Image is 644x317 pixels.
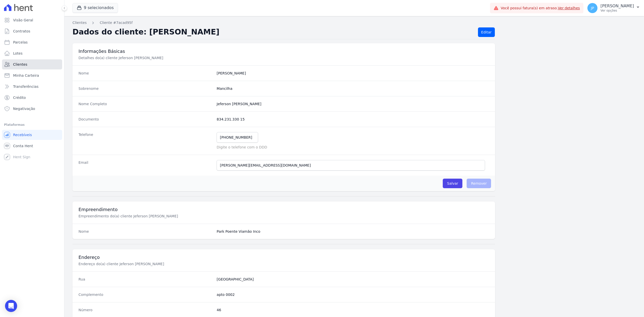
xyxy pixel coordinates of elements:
a: Recebíveis [2,130,62,140]
span: JP [591,6,594,10]
dt: Rua [78,277,213,282]
span: Crédito [13,95,26,100]
h3: Empreendimento [78,207,489,213]
dd: Mancilha [217,86,489,91]
dt: Nome [78,71,213,76]
span: Parcelas [13,40,28,45]
dt: Telefone [78,132,213,150]
span: Clientes [13,62,27,67]
a: Contratos [2,26,62,36]
dd: apto 0002 [217,292,489,297]
span: Remover [467,179,491,188]
button: JP [PERSON_NAME] Ver opções [583,1,644,15]
span: Você possui fatura(s) em atraso. [501,6,580,11]
dt: Nome [78,229,213,234]
a: Ver detalhes [558,6,580,10]
a: Visão Geral [2,15,62,25]
a: Editar [478,27,495,37]
span: Transferências [13,84,38,89]
dd: [GEOGRAPHIC_DATA] [217,277,489,282]
dt: Sobrenome [78,86,213,91]
dt: Número [78,307,213,312]
p: Ver opções [600,9,634,13]
div: Open Intercom Messenger [5,300,17,312]
dt: Email [78,160,213,171]
a: Clientes [72,20,87,25]
a: Cliente #7acad95f [100,20,133,25]
div: Plataformas [4,122,60,128]
span: Minha Carteira [13,73,39,78]
span: Visão Geral [13,18,33,23]
span: Lotes [13,51,23,56]
dd: 834.231.330 15 [217,117,489,122]
a: Clientes [2,59,62,69]
dt: Nome Completo [78,101,213,106]
h2: Dados do cliente: [PERSON_NAME] [72,27,474,37]
p: Endereço do(a) cliente Jeferson [PERSON_NAME] [78,261,248,266]
h3: Endereço [78,254,489,260]
dt: Documento [78,117,213,122]
a: Minha Carteira [2,70,62,81]
a: Transferências [2,82,62,92]
a: Lotes [2,48,62,58]
dd: [PERSON_NAME] [217,71,489,76]
p: [PERSON_NAME] [600,4,634,9]
p: Detalhes do(a) cliente Jeferson [PERSON_NAME] [78,55,248,60]
dd: Jeferson [PERSON_NAME] [217,101,489,106]
a: Negativação [2,104,62,114]
input: Salvar [443,179,462,188]
span: Contratos [13,29,30,34]
a: Crédito [2,93,62,103]
span: Negativação [13,106,35,111]
dd: Park Poente Viamão Inco [217,229,489,234]
p: Digite o telefone com o DDD [217,145,489,150]
nav: Breadcrumb [72,20,636,25]
h3: Informações Básicas [78,48,489,54]
dd: 46 [217,307,489,312]
a: Parcelas [2,37,62,47]
p: Empreendimento do(a) cliente Jeferson [PERSON_NAME] [78,214,248,219]
span: Conta Hent [13,143,33,148]
span: Recebíveis [13,132,32,137]
button: 9 selecionados [72,3,118,13]
dt: Complemento [78,292,213,297]
a: Conta Hent [2,141,62,151]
